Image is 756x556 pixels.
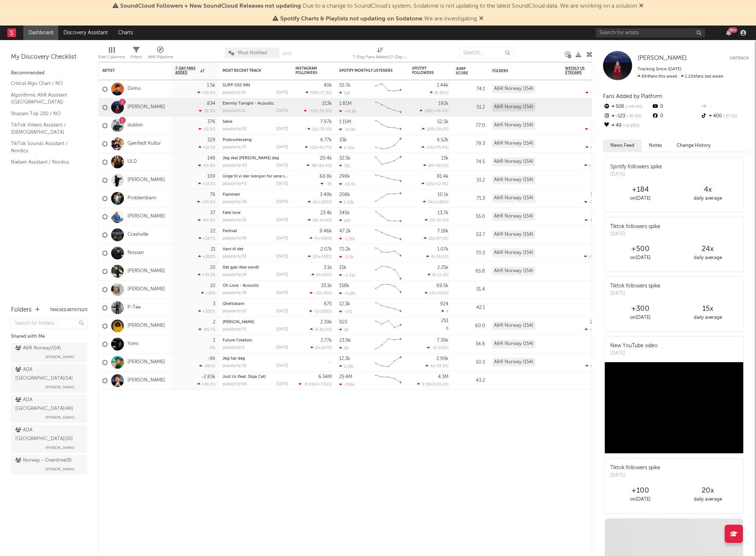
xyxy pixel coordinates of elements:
[700,111,749,121] div: 400
[426,182,433,186] span: 145
[11,140,80,154] a: TikTok Sounds Assistant / Nordics
[603,102,651,111] div: 508
[207,120,215,124] div: 376
[223,120,232,124] a: Salve
[223,138,288,142] div: Prokrustesseng
[492,176,535,184] div: A&R Norway (154)
[674,254,741,262] div: daily average
[310,91,318,95] span: 589
[128,359,165,365] a: [PERSON_NAME]
[223,83,288,87] div: SLIPP OSS INN
[339,138,347,142] div: 33k
[128,341,138,347] a: Yomi
[11,69,87,78] div: Recommended
[428,164,433,168] span: 84
[207,83,215,88] div: 1.5k
[280,16,422,22] span: Spotify Charts & Playlists not updating on Sodatone
[434,200,447,204] span: +1.89 %
[434,237,447,241] span: +87.5 %
[603,121,651,130] div: 49
[46,353,75,361] span: [PERSON_NAME]
[223,247,288,251] div: Vant til det
[223,200,247,204] div: popularity: 38
[339,229,351,234] div: 47.2k
[639,3,643,9] span: Dismiss
[223,83,250,87] a: SLIPP OSS INN
[492,139,535,148] div: A&R Norway (154)
[46,383,75,392] span: [PERSON_NAME]
[339,182,356,187] div: -12.4k
[128,377,165,384] a: [PERSON_NAME]
[433,109,447,113] span: +49.4 %
[726,30,731,36] button: 99+
[46,465,75,474] span: [PERSON_NAME]
[339,218,350,223] div: 195
[307,163,332,168] div: ( )
[372,189,405,208] svg: Chart title
[420,109,448,113] div: ( )
[459,47,514,58] input: Search...
[11,53,87,62] div: My Discovery Checklist
[339,174,350,179] div: 298k
[304,109,332,113] div: ( )
[197,200,215,204] div: +20.6 %
[339,127,356,132] div: -12.9k
[128,86,141,92] a: Dinho
[422,127,448,132] div: ( )
[128,250,144,256] a: Nossan
[320,247,332,252] div: 2.07k
[638,55,687,61] span: [PERSON_NAME]
[11,158,80,166] a: Nielsen Assistant / Nordics
[223,236,247,240] div: popularity: 39
[610,223,660,231] div: Tiktok followers spike
[313,200,317,204] span: 16
[276,91,288,95] div: [DATE]
[128,195,156,201] a: Problembarn
[492,103,535,111] div: A&R Norway (154)
[339,109,357,114] div: -44.8k
[441,156,448,161] div: 13k
[372,226,405,244] svg: Chart title
[320,120,332,124] div: 7.97k
[339,145,354,150] div: 4.25k
[128,305,141,311] a: P-Tee
[317,146,331,150] span: +62.7 %
[98,53,125,62] div: Edit Columns
[317,164,331,168] span: -84.4 %
[372,171,405,189] svg: Chart title
[651,102,700,111] div: 0
[674,245,741,254] div: 24 x
[199,145,215,150] div: +11.2 %
[425,218,448,223] div: ( )
[424,109,432,113] span: 508
[58,26,113,40] a: Discovery Assistant
[456,212,485,221] div: 55.0
[585,127,602,132] div: -1.87 %
[223,338,252,342] a: Future Creators
[211,247,215,252] div: 21
[427,128,434,132] span: 230
[223,211,240,215] a: Fakk love
[584,163,602,168] div: +27.1 %
[610,171,662,178] div: [DATE]
[11,364,87,393] a: ADA [GEOGRAPHIC_DATA](54)[PERSON_NAME]
[310,236,332,241] div: ( )
[318,237,331,241] span: +450 %
[492,194,535,203] div: A&R Norway (154)
[435,91,437,95] span: 8
[438,101,448,106] div: 192k
[339,236,355,241] div: -1.35k
[422,181,448,186] div: ( )
[324,83,332,88] div: 40k
[210,229,215,234] div: 22
[591,120,602,124] div: 147k
[318,200,331,204] span: +220 %
[372,208,405,226] svg: Chart title
[120,3,301,9] span: SoundCloud Followers + New SoundCloud Releases not updating
[730,55,749,62] button: Untrack
[198,181,215,186] div: +13.5 %
[603,140,642,152] button: News Feed
[23,26,58,40] a: Dashboard
[607,245,674,254] div: +500
[15,426,81,443] div: ADA [GEOGRAPHIC_DATA] ( 50 )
